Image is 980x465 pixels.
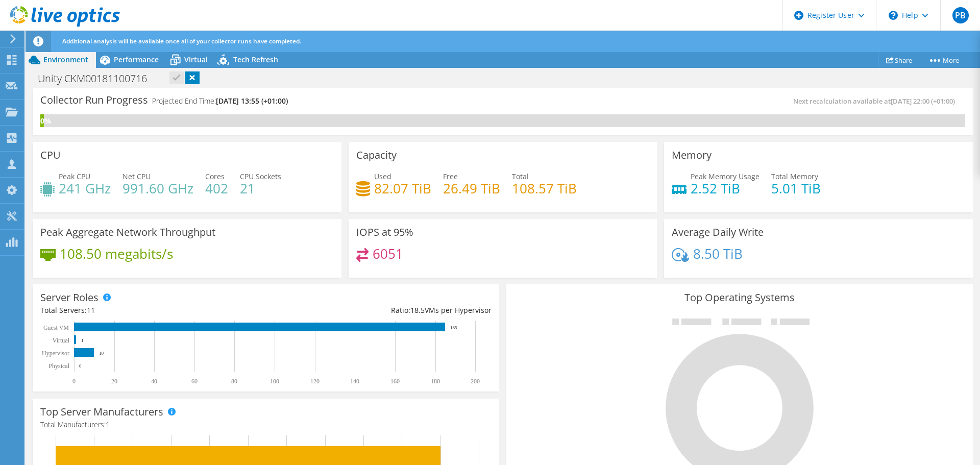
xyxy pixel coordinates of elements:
[512,183,577,194] h4: 108.57 TiB
[672,150,712,161] h3: Memory
[878,52,920,68] a: Share
[691,183,759,194] h4: 2.52 TiB
[240,183,281,194] h4: 21
[390,378,400,385] text: 160
[266,305,492,316] div: Ratio: VMs per Hypervisor
[691,172,759,181] span: Peak Memory Usage
[191,378,198,385] text: 60
[40,406,163,418] h3: Top Server Manufacturers
[233,55,278,64] span: Tech Refresh
[184,55,208,64] span: Virtual
[72,378,76,385] text: 0
[79,363,82,369] text: 0
[891,96,955,106] span: [DATE] 22:00 (+01:00)
[40,150,61,161] h3: CPU
[889,11,898,20] svg: \n
[672,227,764,238] h3: Average Daily Write
[81,338,84,343] text: 1
[240,172,281,181] span: CPU Sockets
[33,73,163,84] h1: Unity CKM00181100716
[310,378,320,385] text: 120
[40,115,44,127] div: 0%
[514,292,965,303] h3: Top Operating Systems
[40,419,492,430] h4: Total Manufacturers:
[43,55,88,64] span: Environment
[374,172,391,181] span: Used
[114,55,159,64] span: Performance
[920,52,967,68] a: More
[122,172,151,181] span: Net CPU
[43,324,69,331] text: Guest VM
[350,378,359,385] text: 140
[471,378,480,385] text: 200
[693,248,743,259] h4: 8.50 TiB
[99,351,104,356] text: 10
[40,305,266,316] div: Total Servers:
[106,420,110,429] span: 1
[60,248,173,259] h4: 108.50 megabits/s
[40,227,215,238] h3: Peak Aggregate Network Throughput
[512,172,529,181] span: Total
[53,337,70,344] text: Virtual
[356,227,413,238] h3: IOPS at 95%
[59,183,111,194] h4: 241 GHz
[59,172,90,181] span: Peak CPU
[374,183,431,194] h4: 82.07 TiB
[270,378,279,385] text: 100
[443,172,458,181] span: Free
[450,325,457,330] text: 185
[205,183,228,194] h4: 402
[40,292,99,303] h3: Server Roles
[771,183,821,194] h4: 5.01 TiB
[111,378,117,385] text: 20
[771,172,818,181] span: Total Memory
[122,183,193,194] h4: 991.60 GHz
[62,37,301,45] span: Additional analysis will be available once all of your collector runs have completed.
[373,248,403,259] h4: 6051
[356,150,397,161] h3: Capacity
[431,378,440,385] text: 180
[410,305,425,315] span: 18.5
[48,362,69,370] text: Physical
[152,95,288,107] h4: Projected End Time:
[42,350,69,357] text: Hypervisor
[231,378,237,385] text: 80
[87,305,95,315] span: 11
[793,96,960,106] span: Next recalculation available at
[216,96,288,106] span: [DATE] 13:55 (+01:00)
[952,7,969,23] span: PB
[443,183,500,194] h4: 26.49 TiB
[151,378,157,385] text: 40
[205,172,225,181] span: Cores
